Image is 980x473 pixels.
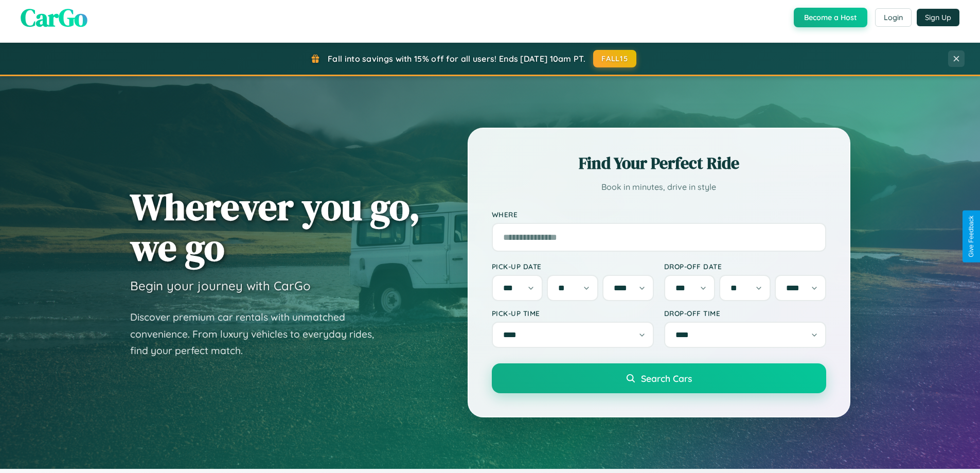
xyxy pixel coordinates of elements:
h1: Wherever you go, we go [130,186,420,268]
button: FALL15 [593,50,636,67]
h2: Find Your Perfect Ride [492,152,826,174]
label: Drop-off Time [664,309,826,318]
div: Give Feedback [968,216,975,257]
p: Discover premium car rentals with unmatched convenience. From luxury vehicles to everyday rides, ... [130,309,387,359]
span: CarGo [21,1,87,34]
h3: Begin your journey with CarGo [130,278,311,293]
button: Become a Host [794,8,867,27]
button: Sign Up [917,9,959,26]
label: Drop-off Date [664,262,826,271]
span: Fall into savings with 15% off for all users! Ends [DATE] 10am PT. [328,54,585,64]
span: Search Cars [641,373,692,384]
button: Login [875,8,912,27]
p: Book in minutes, drive in style [492,180,826,195]
label: Pick-up Time [492,309,654,318]
label: Pick-up Date [492,262,654,271]
button: Search Cars [492,363,826,393]
label: Where [492,210,826,219]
